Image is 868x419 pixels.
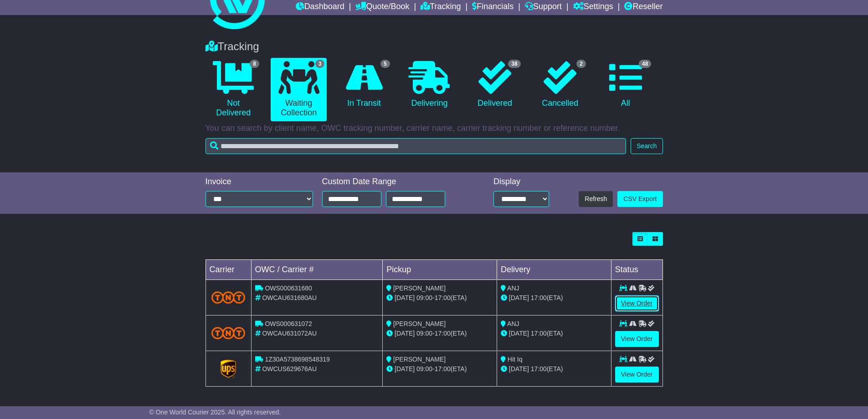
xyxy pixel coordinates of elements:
img: TNT_Domestic.png [211,291,246,304]
a: View Order [615,295,659,311]
div: Display [493,177,549,187]
span: [DATE] [509,330,529,337]
span: 17:00 [531,365,547,372]
span: 3 [315,60,325,68]
span: [DATE] [509,294,529,301]
span: 17:00 [531,294,547,301]
span: OWCAU631072AU [262,330,317,337]
button: Search [631,138,663,154]
span: [PERSON_NAME] [393,285,446,292]
span: [PERSON_NAME] [393,320,446,327]
div: Invoice [205,177,313,187]
div: - (ETA) [386,364,493,374]
a: Delivering [401,58,457,112]
span: OWCUS629676AU [262,365,317,372]
div: Tracking [201,40,668,53]
span: ANJ [507,285,519,292]
a: 5 In Transit [336,58,392,112]
div: - (ETA) [386,329,493,338]
button: Refresh [579,191,613,207]
a: CSV Export [617,191,663,207]
img: GetCarrierServiceLogo [221,360,236,378]
div: Custom Date Range [322,177,468,187]
span: 38 [508,60,520,68]
span: 17:00 [435,365,451,372]
span: 09:00 [416,294,432,301]
td: Carrier [205,260,251,280]
span: [DATE] [509,365,529,372]
td: OWC / Carrier # [251,260,383,280]
td: Status [611,260,663,280]
a: 48 All [597,58,653,112]
div: (ETA) [501,329,607,338]
p: You can search by client name, OWC tracking number, carrier name, carrier tracking number or refe... [205,124,663,134]
a: 38 Delivered [467,58,523,112]
div: (ETA) [501,364,607,374]
a: View Order [615,367,659,383]
span: © One World Courier 2025. All rights reserved. [149,409,281,416]
div: - (ETA) [386,293,493,303]
span: 17:00 [435,294,451,301]
span: OWCAU631680AU [262,294,317,301]
span: 48 [639,60,651,68]
td: Pickup [383,260,497,280]
span: ANJ [507,320,519,327]
span: 17:00 [531,330,547,337]
span: Hit Iq [508,356,523,363]
a: 8 Not Delivered [205,58,262,121]
span: 8 [250,60,259,68]
span: [DATE] [395,330,415,337]
td: Delivery [497,260,611,280]
span: 1Z30A5738698548319 [265,356,329,363]
span: [PERSON_NAME] [393,356,446,363]
span: 09:00 [416,365,432,372]
span: 17:00 [435,330,451,337]
div: (ETA) [501,293,607,303]
span: [DATE] [395,365,415,372]
span: OWS000631072 [265,320,312,327]
span: 2 [576,60,586,68]
img: TNT_Domestic.png [211,327,246,339]
a: 3 Waiting Collection [271,58,327,121]
span: 5 [380,60,390,68]
span: [DATE] [395,294,415,301]
a: View Order [615,331,659,347]
span: 09:00 [416,330,432,337]
span: OWS000631680 [265,285,312,292]
a: 2 Cancelled [532,58,588,112]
